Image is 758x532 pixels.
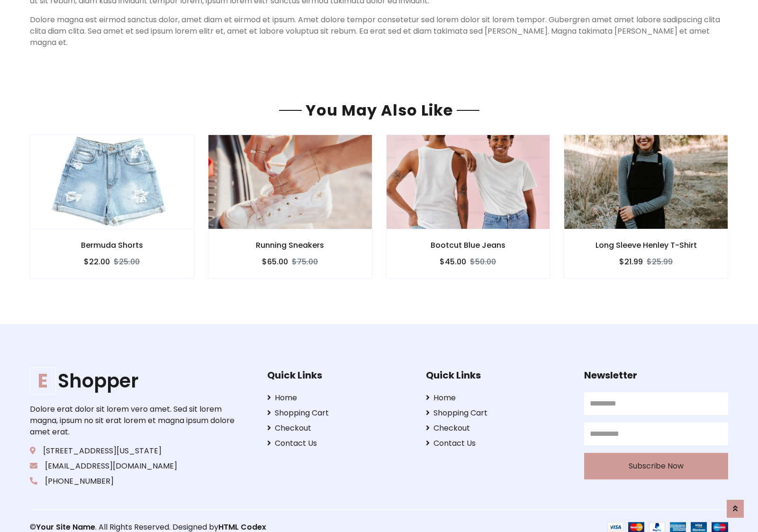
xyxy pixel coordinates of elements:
del: $75.00 [292,256,318,267]
h6: $21.99 [619,257,643,266]
p: [STREET_ADDRESS][US_STATE] [30,445,237,457]
a: Checkout [267,423,411,434]
a: Home [426,392,570,404]
h6: Long Sleeve Henley T-Shirt [564,241,728,250]
a: Checkout [426,423,570,434]
a: Home [267,392,411,404]
h6: Running Sneakers [208,241,372,250]
p: Dolore magna est eirmod sanctus dolor, amet diam et eirmod et ipsum. Amet dolore tempor consetetu... [30,14,728,48]
p: [EMAIL_ADDRESS][DOMAIN_NAME] [30,460,237,472]
span: E [30,367,56,395]
p: Dolore erat dolor sit lorem vero amet. Sed sit lorem magna, ipsum no sit erat lorem et magna ipsu... [30,404,237,438]
h5: Newsletter [584,370,728,381]
a: Contact Us [267,438,411,449]
p: [PHONE_NUMBER] [30,476,237,487]
a: Contact Us [426,438,570,449]
h6: $45.00 [440,257,466,266]
a: Shopping Cart [267,407,411,419]
h6: $22.00 [84,257,110,266]
del: $25.00 [114,256,140,267]
a: Long Sleeve Henley T-Shirt $21.99$25.99 [564,135,728,278]
h6: Bermuda Shorts [30,241,194,250]
del: $50.00 [470,256,496,267]
h1: Shopper [30,370,237,392]
a: Bootcut Blue Jeans $45.00$50.00 [386,135,550,278]
h6: $65.00 [262,257,288,266]
h5: Quick Links [426,370,570,381]
del: $25.99 [647,256,673,267]
a: Bermuda Shorts $22.00$25.00 [30,135,194,278]
a: Running Sneakers $65.00$75.00 [208,135,372,278]
h5: Quick Links [267,370,411,381]
h6: Bootcut Blue Jeans [387,241,550,250]
button: Subscribe Now [584,453,728,479]
a: Shopping Cart [426,407,570,419]
span: You May Also Like [302,99,457,121]
a: EShopper [30,370,237,392]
